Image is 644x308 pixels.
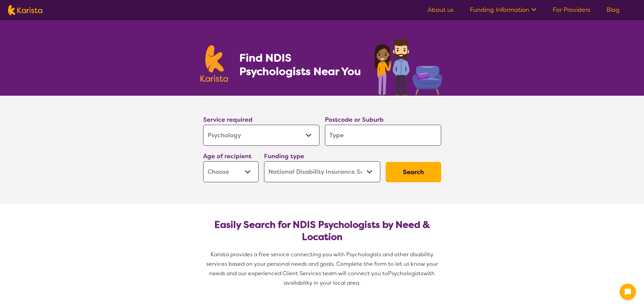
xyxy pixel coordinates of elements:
label: Funding type [264,152,304,160]
img: Karista logo [200,45,228,82]
a: For Providers [553,6,590,14]
label: Postcode or Suburb [325,116,384,124]
label: Age of recipient [203,152,252,160]
img: psychology [372,37,444,96]
label: Service required [203,116,253,124]
span: Psychologists [388,270,423,277]
img: Karista logo [8,5,42,15]
span: Karista provides a free service connecting you with Psychologists and other disability services b... [206,251,439,277]
h1: Find NDIS Psychologists Near You [239,51,364,78]
a: About us [428,6,454,14]
h2: Easily Search for NDIS Psychologists by Need & Location [209,219,436,243]
input: Type [325,125,441,146]
button: Search [386,162,441,182]
a: Blog [606,6,620,14]
a: Funding Information [470,6,536,14]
